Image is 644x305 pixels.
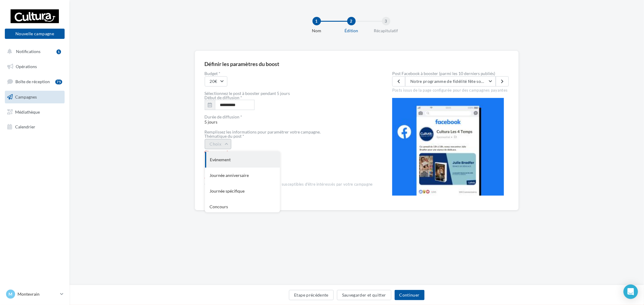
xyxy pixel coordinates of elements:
[347,17,356,25] div: 2
[392,86,509,93] div: Posts issus de la page configurée pour des campagnes payantes
[205,71,373,76] label: Budget *
[15,94,37,99] span: Campagnes
[205,139,232,149] button: Choix
[205,115,373,124] span: 5 jours
[205,152,280,168] div: Evènement
[297,28,336,34] div: Nom
[392,98,504,196] img: operation-preview
[4,60,66,73] a: Opérations
[205,61,280,67] div: Définir les paramètres du boost
[4,45,63,58] button: Notifications 1
[4,91,66,103] a: Campagnes
[205,76,227,86] button: 20€
[205,199,280,215] div: Concours
[18,291,58,297] p: Montevrain
[289,290,334,300] button: Etape précédente
[15,79,50,84] span: Boîte de réception
[337,290,391,300] button: Sauvegarder et quitter
[15,124,35,129] span: Calendrier
[332,28,371,34] div: Édition
[205,168,280,183] div: Journée anniversaire
[55,80,62,84] div: 75
[9,291,13,297] span: M
[205,134,373,138] div: Thématique du post *
[205,96,242,100] label: Début de diffusion *
[5,29,65,39] button: Nouvelle campagne
[16,49,40,54] span: Notifications
[205,91,373,96] div: Sélectionnez le post à booster pendant 5 jours
[16,64,37,69] span: Opérations
[5,288,65,300] a: M Montevrain
[312,17,321,25] div: 1
[382,17,390,25] div: 3
[4,106,66,118] a: Médiathèque
[367,28,405,34] div: Récapitulatif
[405,76,496,86] button: Notre programme de fidélité fête son anniversaire 🎂 Du [DATE] au [DATE] 1 achat = 1 chance de gag...
[4,121,66,133] a: Calendrier
[205,130,373,134] div: Remplissez les informations pour paramétrer votre campagne.
[392,71,509,76] label: Post Facebook à booster (parmi les 10 derniers publiés)
[205,150,373,155] div: Champ requis
[205,183,280,199] div: Journée spécifique
[395,290,425,300] button: Continuer
[205,182,373,187] div: Cet univers définira le panel d'internautes susceptibles d'être intéressés par votre campagne
[15,109,40,114] span: Médiathèque
[205,176,373,181] div: Champ requis
[205,160,373,164] div: Univers produits *
[4,75,66,88] a: Boîte de réception75
[56,49,61,54] div: 1
[205,115,373,119] div: Durée de diffusion *
[623,285,638,299] div: Open Intercom Messenger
